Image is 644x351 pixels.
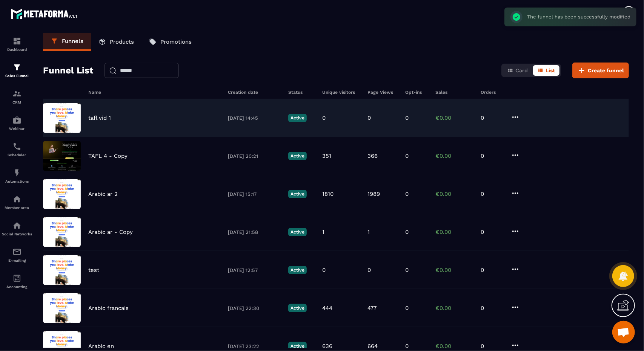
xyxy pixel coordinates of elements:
p: 0 [481,305,503,311]
p: 0 [405,305,409,311]
h6: Sales [435,90,473,95]
p: Promotions [160,38,192,45]
img: image [43,255,81,285]
p: 0 [481,343,503,349]
p: tafl vid 1 [88,114,111,121]
img: formation [12,63,22,72]
p: Social Networks [2,232,32,236]
p: Products [110,38,134,45]
p: 477 [367,305,377,311]
p: Arabic ar 2 [88,191,118,197]
p: 1 [322,229,324,235]
button: List [533,65,559,76]
img: email [12,247,22,256]
img: formation [12,37,22,46]
p: Funnels [62,38,83,44]
p: [DATE] 14:45 [228,115,281,121]
img: image [43,103,81,133]
h6: Status [288,90,315,95]
p: [DATE] 23:22 [228,343,281,349]
p: Active [288,114,307,122]
p: [DATE] 20:21 [228,153,281,159]
p: Active [288,266,307,274]
p: Active [288,342,307,350]
p: 0 [405,153,409,159]
img: automations [12,116,22,125]
p: Arabic en [88,343,114,349]
p: 0 [322,267,326,273]
p: €0.00 [435,191,473,197]
h6: Creation date [228,90,281,95]
a: emailemailE-mailing [2,242,32,268]
h6: Name [88,90,220,95]
p: 636 [322,343,332,349]
a: automationsautomationsWebinar [2,110,32,136]
p: 1 [367,229,370,235]
p: [DATE] 15:17 [228,191,281,197]
p: 0 [367,267,371,273]
img: formation [12,89,22,98]
img: automations [12,195,22,204]
a: schedulerschedulerScheduler [2,136,32,163]
img: image [43,217,81,247]
p: 0 [481,114,503,121]
a: formationformationSales Funnel [2,57,32,84]
img: image [43,293,81,323]
p: 664 [367,343,378,349]
p: Accounting [2,285,32,289]
h6: Page Views [367,90,398,95]
button: Card [503,65,532,76]
p: test [88,267,99,273]
img: image [43,141,81,171]
p: Active [288,152,307,160]
p: TAFL 4 - Copy [88,153,128,159]
p: 0 [405,114,409,121]
p: Sales Funnel [2,74,32,78]
h6: Unique visitors [322,90,360,95]
p: €0.00 [435,114,473,121]
p: Active [288,228,307,236]
p: 1810 [322,191,334,197]
p: Webinar [2,127,32,131]
img: image [43,179,81,209]
p: 0 [405,191,409,197]
p: Active [288,304,307,312]
p: Automations [2,179,32,183]
img: accountant [12,274,22,283]
p: 0 [367,114,371,121]
a: automationsautomationsMember area [2,189,32,215]
a: automationsautomationsAutomations [2,163,32,189]
p: 0 [481,267,503,273]
p: €0.00 [435,267,473,273]
p: Active [288,190,307,198]
p: €0.00 [435,305,473,311]
h6: Orders [481,90,503,95]
p: 366 [367,153,378,159]
p: CRM [2,100,32,104]
p: 1989 [367,191,380,197]
a: formationformationCRM [2,84,32,110]
p: 0 [405,267,409,273]
button: Create funnel [572,63,629,78]
p: €0.00 [435,153,473,159]
a: formationformationDashboard [2,31,32,57]
p: 0 [322,114,326,121]
img: scheduler [12,142,22,151]
span: List [546,67,555,73]
p: 0 [405,229,409,235]
a: Products [91,33,141,51]
img: logo [11,7,78,20]
p: Arabic ar - Copy [88,229,133,235]
p: 444 [322,305,332,311]
p: [DATE] 21:58 [228,229,281,235]
p: [DATE] 22:30 [228,305,281,311]
p: [DATE] 12:57 [228,267,281,273]
p: 0 [481,191,503,197]
a: social-networksocial-networkSocial Networks [2,215,32,242]
a: Funnels [43,33,91,51]
a: accountantaccountantAccounting [2,268,32,295]
p: Member area [2,206,32,210]
a: Promotions [141,33,199,51]
p: €0.00 [435,343,473,349]
img: social-network [12,221,22,230]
